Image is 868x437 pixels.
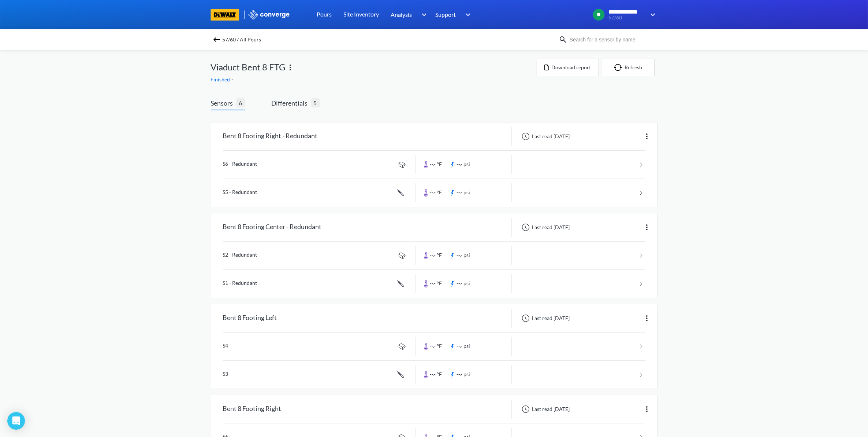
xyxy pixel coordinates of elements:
span: 57/60 [609,15,646,21]
div: Last read [DATE] [518,314,572,323]
div: Bent 8 Footing Center - Redundant [223,218,322,237]
img: more.svg [286,63,295,72]
img: icon-file.svg [544,65,549,70]
img: more.svg [642,405,651,414]
span: Sensors [211,98,236,108]
span: Differentials [272,98,311,108]
span: Finished [211,76,232,82]
img: downArrow.svg [461,10,473,19]
span: Viaduct Bent 8 FTG [211,60,286,74]
div: Last read [DATE] [518,223,572,232]
a: branding logo [211,9,248,21]
span: 6 [236,98,245,107]
img: branding logo [211,9,239,21]
img: backspace.svg [212,35,221,44]
img: more.svg [642,314,651,323]
img: logo_ewhite.svg [248,10,290,19]
div: Bent 8 Footing Right - Redundant [223,127,318,146]
div: Bent 8 Footing Left [223,309,277,328]
img: more.svg [642,132,651,141]
div: Last read [DATE] [518,405,572,414]
img: icon-search.svg [559,35,567,44]
button: Download report [537,59,599,76]
span: - [232,76,235,82]
span: 5 [311,98,320,107]
div: Bent 8 Footing Right [223,400,282,419]
img: downArrow.svg [646,10,657,19]
div: Open Intercom Messenger [7,412,25,430]
button: Refresh [602,59,655,76]
img: more.svg [642,223,651,232]
input: Search for a sensor by name [567,36,656,44]
div: Last read [DATE] [518,132,572,141]
img: downArrow.svg [417,10,429,19]
span: 57/60 / All Pours [223,34,261,45]
span: Support [435,10,456,19]
img: icon-refresh.svg [614,64,625,71]
span: Analysis [391,10,412,19]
